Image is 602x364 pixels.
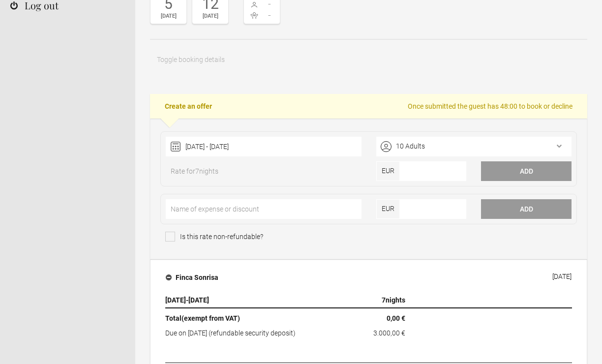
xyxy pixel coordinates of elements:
[165,296,186,304] span: [DATE]
[165,308,328,326] th: Total
[328,293,409,308] th: nights
[195,167,199,175] span: 7
[150,94,587,119] h2: Create an offer
[166,199,361,219] input: Name of expense or discount
[150,50,232,69] button: Toggle booking details
[158,267,579,288] button: Finca Sonrisa [DATE]
[188,296,209,304] span: [DATE]
[165,232,263,242] span: Is this rate non-refundable?
[408,101,572,111] span: Once submitted the guest has 48:00 to book or decline
[481,161,572,181] button: Add
[195,11,226,21] div: [DATE]
[373,329,405,337] flynt-currency: 3.000,00 €
[165,326,328,338] td: Due on [DATE] (refundable security deposit)
[382,296,386,304] span: 7
[376,161,400,181] span: EUR
[262,10,278,20] span: -
[376,199,400,219] span: EUR
[181,314,240,322] span: (exempt from VAT)
[552,273,572,280] div: [DATE]
[166,166,223,181] span: Rate for nights
[481,199,572,219] button: Add
[387,314,405,322] flynt-currency: 0,00 €
[153,11,184,21] div: [DATE]
[166,273,218,282] h4: Finca Sonrisa
[165,293,328,308] th: -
